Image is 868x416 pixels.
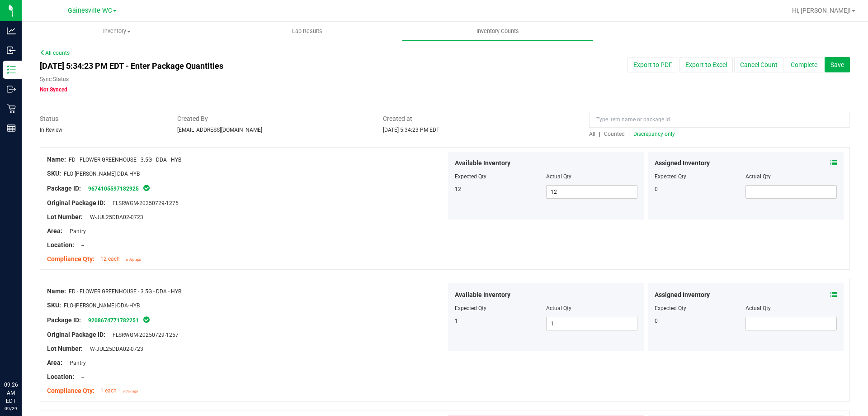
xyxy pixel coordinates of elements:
[88,317,139,324] a: 9208674771782251
[27,342,38,353] iframe: Resource center unread badge
[47,359,62,366] span: Area:
[604,131,625,137] span: Counted
[22,27,212,35] span: Inventory
[123,389,138,393] span: a day ago
[47,185,81,192] span: Package ID:
[825,57,850,72] button: Save
[589,112,850,128] input: Type item name or package id
[7,124,16,133] inline-svg: Reports
[547,317,637,330] input: 1
[7,26,16,35] inline-svg: Analytics
[455,186,461,192] span: 12
[631,131,675,137] a: Discrepancy only
[47,227,62,234] span: Area:
[589,131,599,137] a: All
[47,301,61,309] span: SKU:
[4,381,18,405] p: 09:26 AM EDT
[126,258,141,262] span: a day ago
[40,62,507,71] h4: [DATE] 5:34:23 PM EDT - Enter Package Quantities
[47,241,74,249] span: Location:
[47,213,83,220] span: Lot Number:
[7,65,16,74] inline-svg: Inventory
[100,387,117,394] span: 1 each
[734,57,783,72] button: Cancel Count
[655,317,746,325] div: 0
[280,27,335,35] span: Lab Results
[142,183,151,192] span: In Sync
[455,158,510,168] span: Available Inventory
[40,127,62,133] span: In Review
[655,304,746,312] div: Expected Qty
[655,158,710,168] span: Assigned Inventory
[212,22,402,41] a: Lab Results
[40,50,70,56] a: All counts
[47,199,105,206] span: Original Package ID:
[745,304,837,312] div: Actual Qty
[627,57,678,72] button: Export to PDF
[64,171,140,177] span: FLO-[PERSON_NAME]-DDA-HYB
[745,172,837,181] div: Actual Qty
[88,186,139,192] a: 9674105597182925
[108,332,179,338] span: FLSRWGM-20250729-1257
[4,405,18,412] p: 09/29
[69,288,181,295] span: FD - FLOWER GREENHOUSE - 3.5G - DDA - HYB
[455,305,486,311] span: Expected Qty
[655,172,746,181] div: Expected Qty
[85,346,143,352] span: W-JUL25DDA02-0723
[47,373,74,380] span: Location:
[655,290,710,300] span: Assigned Inventory
[40,75,69,83] label: Sync Status
[7,85,16,94] inline-svg: Outbound
[47,387,94,394] span: Compliance Qty:
[64,302,140,309] span: FLO-[PERSON_NAME]-DDA-HYB
[547,186,637,198] input: 12
[177,127,262,133] span: [EMAIL_ADDRESS][DOMAIN_NAME]
[22,22,212,41] a: Inventory
[47,287,66,295] span: Name:
[455,290,510,300] span: Available Inventory
[40,114,164,124] span: Status
[9,344,36,371] iframe: Resource center
[77,374,84,380] span: --
[47,170,61,177] span: SKU:
[40,86,67,93] span: Not Synced
[633,131,675,137] span: Discrepancy only
[589,131,595,137] span: All
[464,27,531,35] span: Inventory Counts
[142,315,151,324] span: In Sync
[65,228,86,234] span: Pantry
[599,131,600,137] span: |
[108,200,179,206] span: FLSRWGM-20250729-1275
[7,104,16,113] inline-svg: Retail
[383,114,576,124] span: Created at
[47,345,83,352] span: Lot Number:
[792,7,851,14] span: Hi, [PERSON_NAME]!
[679,57,733,72] button: Export to Excel
[602,131,628,137] a: Counted
[77,242,84,249] span: --
[402,22,593,41] a: Inventory Counts
[455,318,458,324] span: 1
[85,214,143,220] span: W-JUL25DDA02-0723
[830,61,844,68] span: Save
[68,7,112,14] span: Gainesville WC
[655,185,746,193] div: 0
[100,256,120,262] span: 12 each
[455,173,486,180] span: Expected Qty
[546,305,571,311] span: Actual Qty
[47,255,94,263] span: Compliance Qty:
[7,46,16,55] inline-svg: Inbound
[47,331,105,338] span: Original Package ID:
[628,131,630,137] span: |
[177,114,370,124] span: Created By
[785,57,823,72] button: Complete
[47,316,81,324] span: Package ID:
[65,360,86,366] span: Pantry
[383,127,439,133] span: [DATE] 5:34:23 PM EDT
[69,157,181,163] span: FD - FLOWER GREENHOUSE - 3.5G - DDA - HYB
[546,173,571,180] span: Actual Qty
[47,156,66,163] span: Name:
